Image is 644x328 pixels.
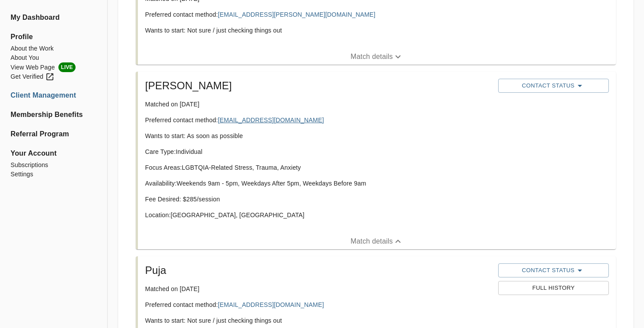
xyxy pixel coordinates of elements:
[138,49,616,65] button: Match details
[11,90,97,101] a: Client Management
[145,100,491,109] p: Matched on [DATE]
[145,116,491,124] p: Preferred contact method:
[11,12,97,23] a: My Dashboard
[11,44,97,53] a: About the Work
[11,32,97,42] span: Profile
[11,109,97,120] a: Membership Benefits
[145,300,491,309] p: Preferred contact method:
[351,51,393,62] p: Match details
[11,53,97,62] a: About You
[11,170,97,179] a: Settings
[11,72,54,81] div: Get Verified
[145,284,491,293] p: Matched on [DATE]
[218,301,324,308] a: [EMAIL_ADDRESS][DOMAIN_NAME]
[145,147,491,156] p: Care Type: Individual
[145,263,491,277] h5: Puja
[11,148,97,159] span: Your Account
[145,211,491,219] p: Location: [GEOGRAPHIC_DATA], [GEOGRAPHIC_DATA]
[145,179,491,188] p: Availability: Weekends 9am - 5pm, Weekdays After 5pm, Weekdays Before 9am
[58,62,76,72] span: LIVE
[11,62,97,72] a: View Web PageLIVE
[145,131,491,140] p: Wants to start: As soon as possible
[145,10,491,19] p: Preferred contact method:
[11,129,97,139] a: Referral Program
[145,79,491,93] h5: [PERSON_NAME]
[145,316,491,325] p: Wants to start: Not sure / just checking things out
[218,11,376,18] a: [EMAIL_ADDRESS][PERSON_NAME][DOMAIN_NAME]
[11,160,97,170] a: Subscriptions
[503,283,604,293] span: Full History
[503,265,604,276] span: Contact Status
[503,80,604,91] span: Contact Status
[498,281,609,295] button: Full History
[138,233,616,249] button: Match details
[145,163,491,172] p: Focus Areas: LGBTQIA-Related Stress, Trauma, Anxiety
[351,236,393,247] p: Match details
[218,117,324,124] a: [EMAIL_ADDRESS][DOMAIN_NAME]
[145,195,491,204] p: Fee Desired: $ 285 /session
[498,263,609,277] button: Contact Status
[11,62,97,72] li: View Web Page
[11,72,97,81] a: Get Verified
[498,79,609,93] button: Contact Status
[145,26,491,35] p: Wants to start: Not sure / just checking things out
